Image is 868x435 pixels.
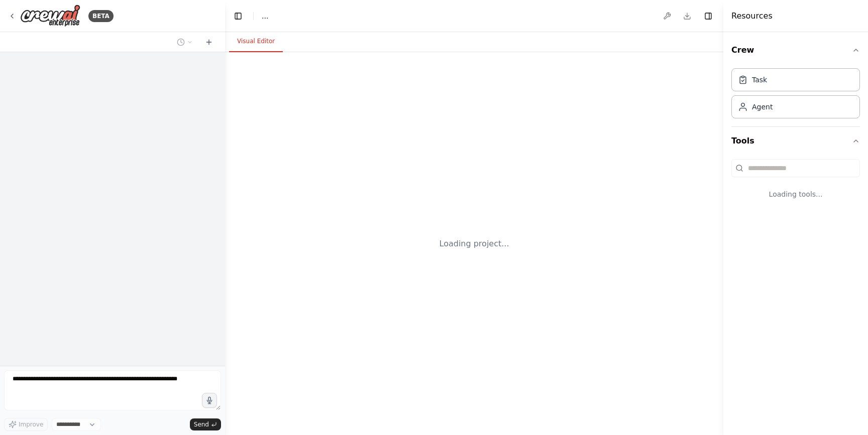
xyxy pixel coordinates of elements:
[262,11,268,21] span: ...
[229,31,283,52] button: Visual Editor
[752,75,767,85] div: Task
[731,127,860,155] button: Tools
[201,36,217,48] button: Start a new chat
[20,5,80,27] img: Logo
[731,155,860,215] div: Tools
[731,64,860,126] div: Crew
[262,11,268,21] nav: breadcrumb
[731,10,773,22] h4: Resources
[231,9,245,23] button: Hide left sidebar
[19,420,43,428] span: Improve
[752,102,773,112] div: Agent
[190,418,221,430] button: Send
[173,36,197,48] button: Switch to previous chat
[440,238,509,250] div: Loading project...
[731,36,860,64] button: Crew
[4,418,48,431] button: Improve
[701,9,715,23] button: Hide right sidebar
[88,10,114,22] div: BETA
[194,420,209,428] span: Send
[202,393,217,408] button: Click to speak your automation idea
[731,181,860,207] div: Loading tools...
